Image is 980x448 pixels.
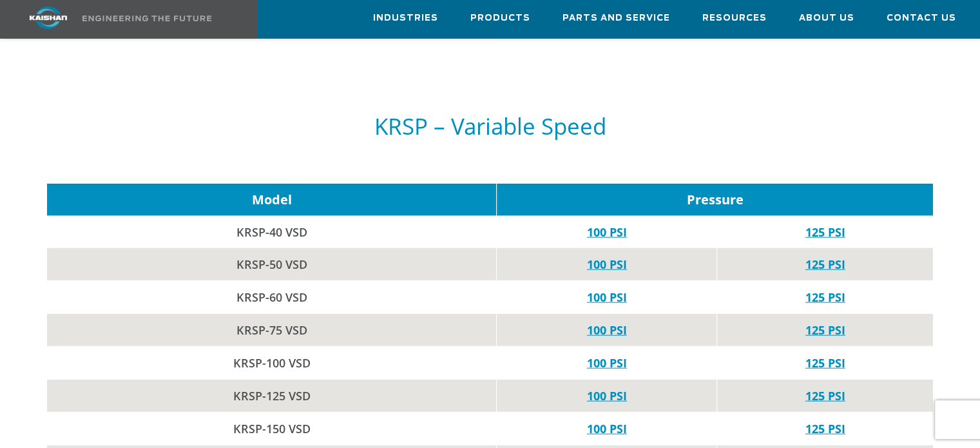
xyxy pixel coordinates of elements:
a: 125 PSI [805,388,845,404]
a: About Us [799,1,854,35]
a: Parts and Service [562,1,670,35]
a: 100 PSI [587,224,627,240]
td: KRSP-75 VSD [47,314,497,347]
span: About Us [799,11,854,26]
img: Engineering the future [82,15,211,21]
td: KRSP-125 VSD [47,380,497,413]
td: Model [47,184,497,216]
h5: KRSP – Variable Speed [47,114,933,139]
a: 100 PSI [587,289,627,305]
a: 100 PSI [587,355,627,371]
span: Products [470,11,530,26]
a: Contact Us [887,1,956,35]
span: Resources [702,11,767,26]
a: 125 PSI [805,224,845,240]
a: 100 PSI [587,257,627,272]
a: 125 PSI [805,355,845,371]
td: KRSP-60 VSD [47,281,497,314]
td: KRSP-100 VSD [47,347,497,380]
a: Products [470,1,530,35]
a: Resources [702,1,767,35]
a: 125 PSI [805,421,845,436]
a: 125 PSI [805,257,845,272]
td: Pressure [497,184,933,216]
span: Contact Us [887,11,956,26]
span: Industries [373,11,438,26]
a: 100 PSI [587,421,627,436]
a: 100 PSI [587,322,627,338]
a: Industries [373,1,438,35]
td: KRSP-150 VSD [47,413,497,445]
a: 100 PSI [587,388,627,404]
span: Parts and Service [562,11,670,26]
a: 125 PSI [805,289,845,305]
a: 125 PSI [805,322,845,338]
td: KRSP-50 VSD [47,248,497,281]
td: KRSP-40 VSD [47,216,497,248]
